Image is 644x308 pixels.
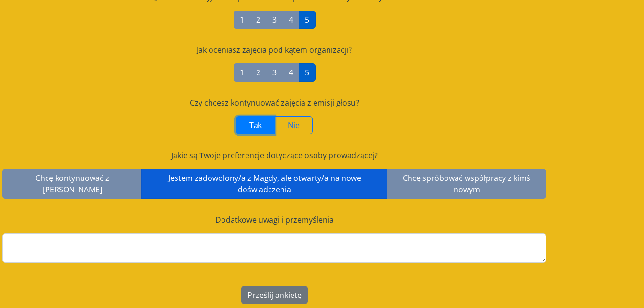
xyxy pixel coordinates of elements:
label: 1 [234,63,250,82]
label: 5 [299,63,316,82]
button: Prześlij ankietę [241,286,308,304]
label: 2 [250,11,267,29]
label: 3 [266,63,283,82]
span: Nie [288,120,300,130]
div: Jak oceniasz zajęcia pod kątem organizacji? [2,44,546,56]
div: Czy chcesz kontynuować zajęcia z emisji głosu? [2,97,546,108]
label: 1 [234,11,250,29]
label: 5 [299,11,316,29]
label: 2 [250,63,267,82]
label: Chcę kontynuować z [PERSON_NAME] [2,169,142,199]
span: Tak [249,120,262,130]
label: Chcę spróbować współpracy z kimś nowym [387,169,546,199]
label: 4 [282,63,299,82]
div: Dodatkowe uwagi i przemyślenia [2,214,546,225]
label: 4 [282,11,299,29]
div: Jakie są Twoje preferencje dotyczące osoby prowadzącej? [2,150,546,161]
label: Jestem zadowolony/a z Magdy, ale otwarty/a na nowe doświadczenia [141,169,387,199]
label: 3 [266,11,283,29]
